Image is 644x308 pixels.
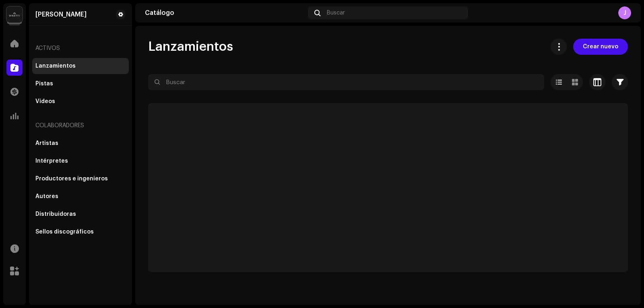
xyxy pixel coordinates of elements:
div: Lanzamientos [35,63,76,69]
div: Intérpretes [35,158,68,164]
re-m-nav-item: Pistas [32,76,129,92]
div: Pistas [35,81,53,87]
div: Artistas [35,140,58,147]
re-m-nav-item: Autores [32,188,129,205]
div: Maximo Nivel [35,11,87,18]
div: Distribuidoras [35,211,76,217]
re-m-nav-item: Productores e ingenieros [32,171,129,187]
re-m-nav-item: Distribuidoras [32,206,129,222]
input: Buscar [148,74,544,90]
div: Autores [35,193,58,200]
span: Crear nuevo [583,39,618,55]
re-m-nav-item: Intérpretes [32,153,129,169]
re-m-nav-item: Lanzamientos [32,58,129,74]
div: J [618,6,631,19]
button: Crear nuevo [573,39,628,55]
img: 02a7c2d3-3c89-4098-b12f-2ff2945c95ee [6,6,23,23]
div: Productores e ingenieros [35,176,108,182]
re-a-nav-header: Colaboradores [32,116,129,135]
span: Lanzamientos [148,39,233,55]
re-m-nav-item: Videos [32,93,129,110]
re-m-nav-item: Artistas [32,135,129,151]
re-a-nav-header: Activos [32,39,129,58]
div: Sellos discográficos [35,229,94,235]
div: Catálogo [145,10,305,16]
span: Buscar [327,10,345,16]
re-m-nav-item: Sellos discográficos [32,224,129,240]
div: Videos [35,98,55,105]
